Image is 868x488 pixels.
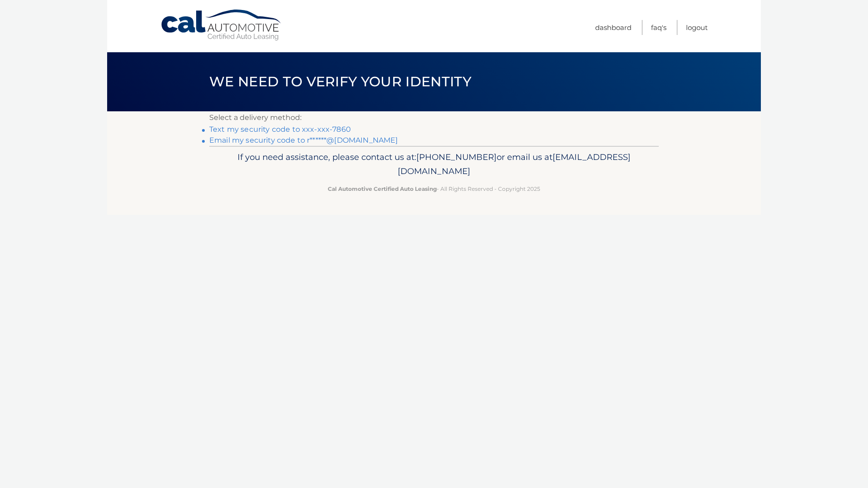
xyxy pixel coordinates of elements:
[215,150,653,179] p: If you need assistance, please contact us at: or email us at
[416,152,497,162] span: [PHONE_NUMBER]
[651,20,666,35] a: FAQ's
[209,125,351,134] a: Text my security code to xxx-xxx-7860
[595,20,631,35] a: Dashboard
[328,185,437,192] strong: Cal Automotive Certified Auto Leasing
[215,184,653,194] p: - All Rights Reserved - Copyright 2025
[209,136,398,144] a: Email my security code to r******@[DOMAIN_NAME]
[686,20,708,35] a: Logout
[209,111,659,124] p: Select a delivery method:
[209,73,471,90] span: We need to verify your identity
[160,9,283,41] a: Cal Automotive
